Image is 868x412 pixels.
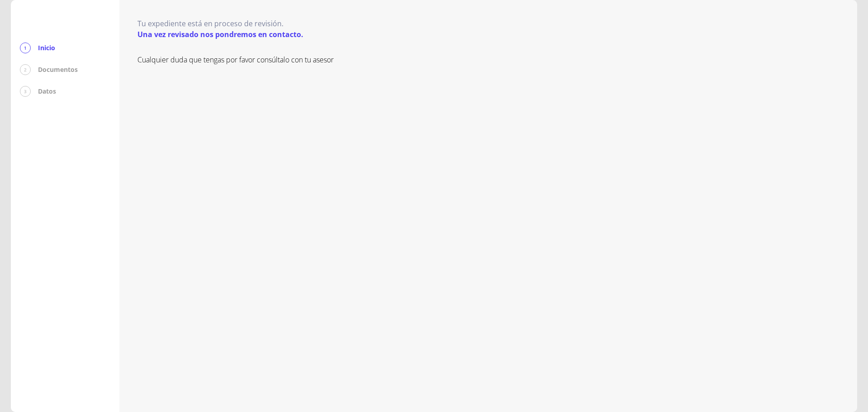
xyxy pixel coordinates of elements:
p: Tu expediente está en proceso de revisión. [137,18,303,29]
p: Cualquier duda que tengas por favor consúltalo con tu asesor [137,54,839,65]
div: 2 [20,64,31,75]
p: Datos [38,87,56,96]
div: 3 [20,86,31,97]
p: Inicio [38,43,55,52]
p: Una vez revisado nos pondremos en contacto. [137,29,303,40]
p: Documentos [38,65,78,74]
div: 1 [20,43,31,53]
